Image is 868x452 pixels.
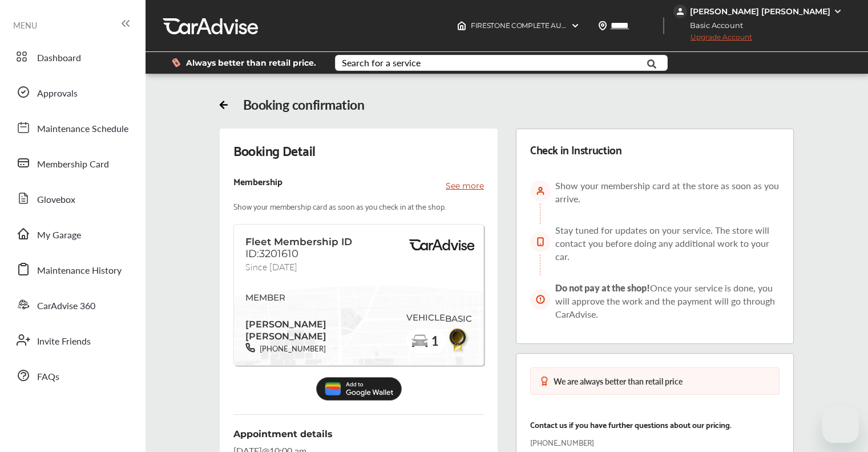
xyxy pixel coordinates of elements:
[13,21,37,30] span: MENU
[37,263,122,278] span: Maintenance History
[673,33,752,47] span: Upgrade Account
[245,247,298,260] span: ID:3201610
[37,299,95,314] span: CarAdvise 360
[37,370,59,385] span: FAQs
[10,219,134,249] a: My Garage
[245,293,406,303] span: MEMBER
[530,143,621,156] div: Check in Instruction
[833,7,842,16] img: WGsFRI8htEPBVLJbROoPRyZpYNWhNONpIPPETTm6eUC0GeLEiAAAAAElFTkSuQmCC
[172,58,180,67] img: dollor_label_vector.a70140d1.svg
[407,239,476,251] img: BasicPremiumLogo.8d547ee0.svg
[245,311,406,343] span: [PERSON_NAME] [PERSON_NAME]
[245,236,352,247] span: Fleet Membership ID
[245,343,255,353] img: phone-black.37208b07.svg
[540,377,549,386] img: medal-badge-icon.048288b6.svg
[471,21,761,30] span: FIRESTONE COMPLETE AUTO CARE , [STREET_ADDRESS] [GEOGRAPHIC_DATA] , PA 19115
[411,333,429,351] img: car-basic.192fe7b4.svg
[555,223,769,263] span: Stay tuned for updates on your service. The store will contact you before doing any additional wo...
[342,58,421,67] div: Search for a service
[555,282,650,293] span: Do not pay at the shop!
[445,314,472,324] span: BASIC
[186,59,316,67] span: Always better than retail price.
[37,122,128,137] span: Maintenance Schedule
[555,281,775,321] span: Once your service is done, you will approve the work and the payment will go through CarAdvise.
[10,113,134,142] a: Maintenance Schedule
[243,97,365,113] div: Booking confirmation
[10,361,134,390] a: FAQs
[37,193,75,207] span: Glovebox
[446,180,484,191] p: See more
[663,17,664,34] img: header-divider.bc55588e.svg
[690,6,830,17] div: [PERSON_NAME] [PERSON_NAME]
[554,377,683,385] div: We are always better than retail price
[10,42,134,71] a: Dashboard
[530,418,732,431] p: Contact us if you have further questions about our pricing.
[37,228,81,243] span: My Garage
[37,157,109,172] span: Membership Card
[530,435,594,449] p: [PHONE_NUMBER]
[675,19,752,31] span: Basic Account
[10,290,134,319] a: CarAdvise 360
[598,21,607,30] img: location_vector.a44bc228.svg
[10,183,134,213] a: Glovebox
[406,313,445,323] span: VEHICLE
[233,142,316,158] div: Booking Detail
[457,21,466,30] img: header-home-logo.8d720a4f.svg
[673,5,687,18] img: jVpblrzwTbfkPYzPPzSLxeg0AAAAASUVORK5CYII=
[255,343,326,354] span: [PHONE_NUMBER]
[431,334,439,348] span: 1
[245,260,297,270] span: Since [DATE]
[37,51,81,66] span: Dashboard
[10,254,134,284] a: Maintenance History
[10,148,134,178] a: Membership Card
[37,334,91,349] span: Invite Friends
[233,429,333,439] span: Appointment details
[316,377,402,401] img: Add_to_Google_Wallet.5c177d4c.svg
[10,77,134,107] a: Approvals
[10,325,134,355] a: Invite Friends
[446,326,471,353] img: BasicBadge.31956f0b.svg
[571,21,580,30] img: header-down-arrow.9dd2ce7d.svg
[822,406,859,443] iframe: Button to launch messaging window
[555,179,779,205] span: Show your membership card at the store as soon as you arrive.
[37,86,78,101] span: Approvals
[233,199,446,213] p: Show your membership card as soon as you check in at the shop.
